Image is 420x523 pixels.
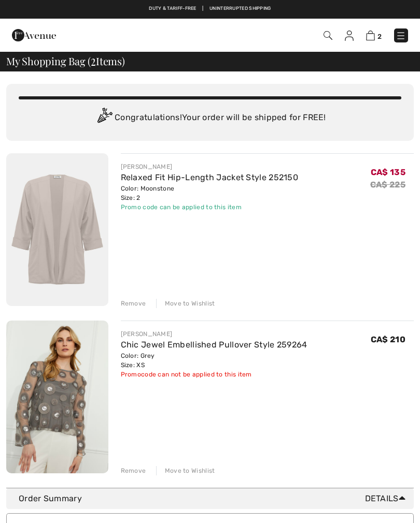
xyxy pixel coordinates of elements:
[377,33,382,40] span: 2
[156,299,215,308] div: Move to Wishlist
[121,466,146,475] div: Remove
[371,335,405,344] span: CA$ 210
[6,321,108,473] img: Chic Jewel Embellished Pullover Style 259264
[121,184,299,202] div: Color: Moonstone Size: 2
[396,31,406,41] img: Menu
[324,31,332,40] img: Search
[366,31,375,40] img: Shopping Bag
[156,466,215,475] div: Move to Wishlist
[366,29,382,41] a: 2
[12,25,56,46] img: 1ère Avenue
[121,162,299,171] div: [PERSON_NAME]
[121,370,307,379] div: Promocode can not be applied to this item
[19,492,410,505] div: Order Summary
[121,351,307,370] div: Color: Grey Size: XS
[121,340,307,350] a: Chic Jewel Embellished Pullover Style 259264
[345,31,354,41] img: My Info
[94,108,115,128] img: Congratulation2.svg
[19,108,401,128] div: Congratulations! Your order will be shipped for FREE!
[6,153,108,306] img: Relaxed Fit Hip-Length Jacket Style 252150
[370,180,405,190] s: CA$ 225
[371,167,405,177] span: CA$ 135
[365,492,410,505] span: Details
[121,299,146,308] div: Remove
[121,202,299,212] div: Promo code can be applied to this item
[6,56,125,66] span: My Shopping Bag ( Items)
[12,30,56,39] a: 1ère Avenue
[121,329,307,339] div: [PERSON_NAME]
[91,53,96,67] span: 2
[121,172,299,182] a: Relaxed Fit Hip-Length Jacket Style 252150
